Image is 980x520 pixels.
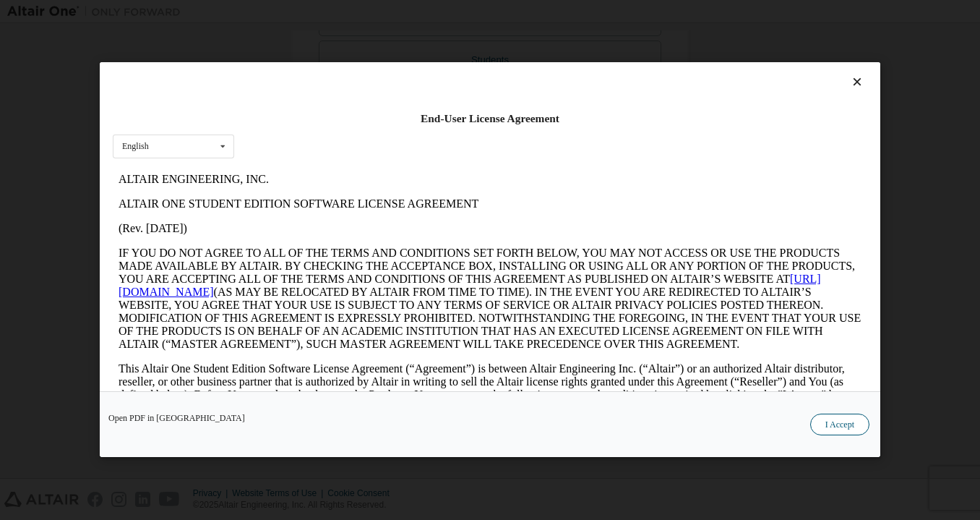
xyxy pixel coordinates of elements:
[810,414,869,436] button: I Accept
[108,414,245,423] a: Open PDF in [GEOGRAPHIC_DATA]
[6,55,749,68] p: (Rev. [DATE])
[122,142,149,151] div: English
[6,30,749,43] p: ALTAIR ONE STUDENT EDITION SOFTWARE LICENSE AGREEMENT
[6,80,749,184] p: IF YOU DO NOT AGREE TO ALL OF THE TERMS AND CONDITIONS SET FORTH BELOW, YOU MAY NOT ACCESS OR USE...
[6,195,749,247] p: This Altair One Student Edition Software License Agreement (“Agreement”) is between Altair Engine...
[6,106,708,131] a: [URL][DOMAIN_NAME]
[113,111,867,126] div: End-User License Agreement
[6,6,749,19] p: ALTAIR ENGINEERING, INC.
